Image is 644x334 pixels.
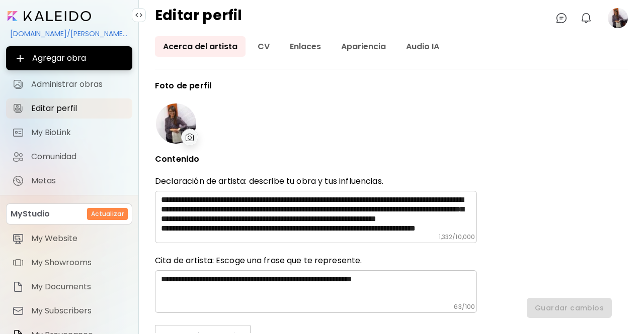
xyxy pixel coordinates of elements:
[6,253,132,273] a: itemMy Showrooms
[6,277,132,297] a: itemMy Documents
[439,233,475,241] h6: 1,332 / 10,000
[155,81,477,90] p: Foto de perfil
[14,52,124,64] span: Agregar obra
[6,147,132,167] a: Comunidad iconComunidad
[578,10,595,27] button: bellIcon
[250,36,278,57] a: CV
[6,25,132,42] div: [DOMAIN_NAME]/[PERSON_NAME].[PERSON_NAME]
[12,175,24,187] img: Metas icon
[135,11,143,19] img: collapse
[155,8,243,28] h4: Editar perfil
[580,12,592,24] img: bellIcon
[31,176,126,186] span: Metas
[398,36,447,57] a: Audio IA
[91,209,124,218] h6: Actualizar
[6,74,132,94] a: Administrar obras iconAdministrar obras
[31,152,126,162] span: Comunidad
[12,151,24,163] img: Comunidad icon
[11,208,50,220] p: MyStudio
[155,36,246,57] a: Acerca del artista
[155,176,477,187] p: Declaración de artista: describe tu obra y tus influencias.
[12,257,24,269] img: item
[31,258,126,268] span: My Showrooms
[454,303,475,311] h6: 63 / 100
[6,301,132,321] a: itemMy Subscribers
[555,12,568,24] img: chatIcon
[31,103,126,114] span: Editar perfil
[31,282,126,292] span: My Documents
[282,36,329,57] a: Enlaces
[155,255,477,266] h6: Cita de artista: Escoge una frase que te represente.
[6,229,132,249] a: itemMy Website
[6,98,132,119] a: Editar perfil iconEditar perfil
[155,155,477,164] p: Contenido
[333,36,394,57] a: Apariencia
[12,305,24,317] img: item
[12,233,24,245] img: item
[6,171,132,191] a: completeMetas iconMetas
[6,46,132,70] button: Agregar obra
[31,234,126,244] span: My Website
[12,102,24,115] img: Editar perfil icon
[31,128,126,138] span: My BioLink
[31,306,126,316] span: My Subscribers
[12,281,24,293] img: item
[12,78,24,90] img: Administrar obras icon
[31,79,126,89] span: Administrar obras
[6,123,132,143] a: completeMy BioLink iconMy BioLink
[12,127,24,139] img: My BioLink icon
